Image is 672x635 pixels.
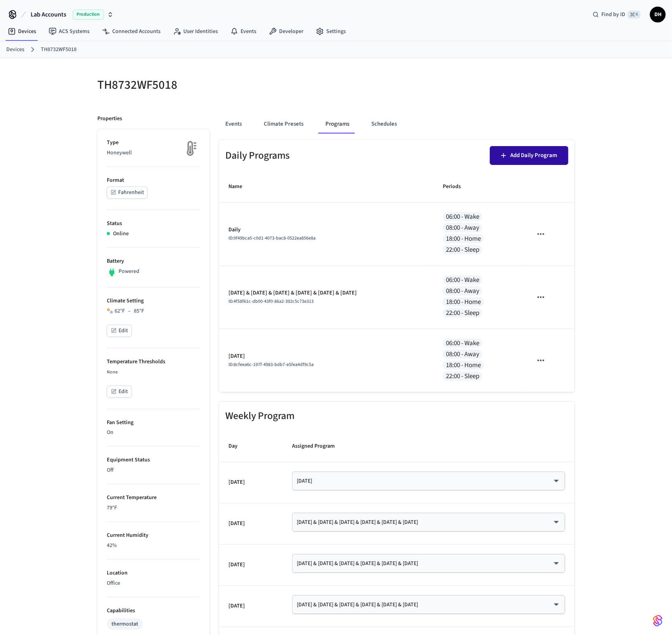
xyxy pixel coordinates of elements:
[263,24,310,38] a: Developer
[107,607,200,615] p: Capabilities
[228,298,314,305] span: ID: 4f58f61c-db00-43f0-86a2-392c5c73e313
[41,46,77,54] a: TH8732WF5018
[650,7,666,22] button: DH
[107,504,200,512] p: 79 °F
[443,234,484,244] span: 18:00 - Home
[228,520,273,528] p: [DATE]
[119,267,139,276] p: Powered
[257,115,310,134] button: Climate Presets
[107,220,200,228] p: Status
[219,115,248,134] button: Events
[228,352,424,361] p: [DATE]
[628,11,641,18] span: ⌘ K
[107,456,200,464] p: Equipment Status
[228,561,273,569] p: [DATE]
[443,350,482,359] span: 08:00 - Away
[651,7,665,22] span: DH
[443,286,482,296] span: 08:00 - Away
[97,77,331,93] h5: TH8732WF5018
[113,230,129,238] p: Online
[107,569,200,577] p: Location
[107,139,200,147] p: Type
[107,428,200,437] p: On
[128,307,131,315] span: –
[297,560,561,567] div: [DATE] & [DATE] & [DATE] & [DATE] & [DATE] & [DATE]
[2,24,42,38] a: Devices
[107,386,132,398] button: Edit
[107,176,200,185] p: Format
[443,212,482,222] span: 06:00 - Wake
[365,115,403,134] button: Schedules
[297,601,561,609] div: [DATE] & [DATE] & [DATE] & [DATE] & [DATE] & [DATE]
[228,289,424,297] p: [DATE] & [DATE] & [DATE] & [DATE] & [DATE] & [DATE]
[310,24,352,38] a: Settings
[42,24,96,38] a: ACS Systems
[443,297,484,307] span: 18:00 - Home
[96,24,167,38] a: Connected Accounts
[107,466,200,474] p: Off
[228,602,273,610] p: [DATE]
[297,518,561,526] div: [DATE] & [DATE] & [DATE] & [DATE] & [DATE] & [DATE]
[225,148,290,164] h6: Daily Programs
[111,620,138,628] div: thermostat
[107,542,200,550] p: 42%
[107,257,200,265] p: Battery
[219,171,433,203] th: Name
[107,308,113,314] img: Heat Cool
[319,115,356,134] button: Programs
[107,358,200,366] p: Temperature Thresholds
[107,149,200,157] p: Honeywell
[107,579,200,587] p: Office
[107,369,118,375] span: None
[297,477,561,485] div: [DATE]
[224,24,263,38] a: Events
[228,361,314,368] span: ID: 8cfeea6c-197f-4983-bdb7-e5fea4df9c5a
[586,7,647,22] div: Find by ID⌘ K
[443,245,482,255] span: 22:00 - Sleep
[115,307,144,315] div: 62 °F 85 °F
[107,419,200,427] p: Fan Setting
[73,9,104,20] span: Production
[228,235,316,242] span: ID: 0f49bca5-c0d1-4073-bac8-0522ea856e8a
[219,431,283,462] th: Day
[490,146,568,165] button: Add Daily Program
[443,223,482,233] span: 08:00 - Away
[107,494,200,502] p: Current Temperature
[181,139,200,158] img: thermostat_fallback
[228,478,273,487] p: [DATE]
[283,431,575,462] th: Assigned Program
[107,531,200,540] p: Current Humidity
[433,171,523,203] th: Periods
[443,371,482,381] span: 22:00 - Sleep
[443,275,482,285] span: 06:00 - Wake
[443,339,482,348] span: 06:00 - Wake
[443,361,484,370] span: 18:00 - Home
[107,297,200,305] p: Climate Setting
[6,46,24,54] a: Devices
[31,10,66,19] span: Lab Accounts
[228,226,424,234] p: Daily
[443,308,482,318] span: 22:00 - Sleep
[107,187,148,199] button: Fahrenheit
[107,325,132,337] button: Edit
[653,615,663,627] img: SeamLogoGradient.69752ec5.svg
[601,11,625,18] span: Find by ID
[167,24,224,38] a: User Identities
[225,408,294,424] h6: Weekly Program
[97,115,122,123] p: Properties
